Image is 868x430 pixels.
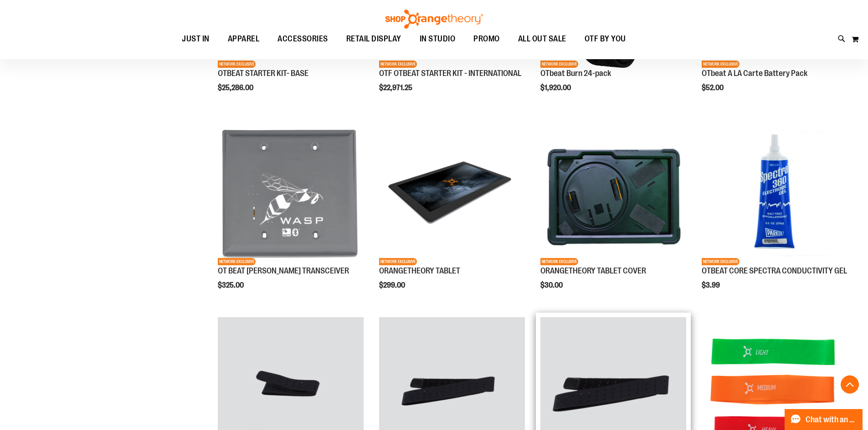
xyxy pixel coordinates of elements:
[702,120,847,267] a: OTBEAT CORE SPECTRA CONDUCTIVITY GELNETWORK EXCLUSIVE
[228,29,260,49] span: APPAREL
[540,266,646,275] a: ORANGETHEORY TABLET COVER
[702,84,725,92] span: $52.00
[702,266,847,275] a: OTBEAT CORE SPECTRA CONDUCTIVITY GEL
[379,61,417,68] span: NETWORK EXCLUSIVE
[540,120,686,267] a: Product image for ORANGETHEORY TABLET COVERNETWORK EXCLUSIVE
[702,120,847,265] img: OTBEAT CORE SPECTRA CONDUCTIVITY GEL
[697,115,852,313] div: product
[540,281,564,289] span: $30.00
[540,84,572,92] span: $1,920.00
[379,84,414,92] span: $22,971.25
[806,415,857,424] span: Chat with an Expert
[702,281,721,289] span: $3.99
[379,120,525,267] a: Product image for ORANGETHEORY TABLETNETWORK EXCLUSIVE
[420,29,456,49] span: IN STUDIO
[518,29,566,49] span: ALL OUT SALE
[379,120,525,265] img: Product image for ORANGETHEORY TABLET
[540,120,686,265] img: Product image for ORANGETHEORY TABLET COVER
[218,69,308,78] a: OTBEAT STARTER KIT- BASE
[841,375,859,394] button: Back To Top
[540,61,578,68] span: NETWORK EXCLUSIVE
[375,115,529,313] div: product
[218,120,364,265] img: Product image for OT BEAT POE TRANSCEIVER
[473,29,500,49] span: PROMO
[213,115,368,313] div: product
[702,69,807,78] a: OTbeat A LA Carte Battery Pack
[218,61,256,68] span: NETWORK EXCLUSIVE
[218,84,255,92] span: $25,286.00
[540,69,611,78] a: OTbeat Burn 24-pack
[536,115,691,313] div: product
[218,281,245,289] span: $325.00
[540,258,578,265] span: NETWORK EXCLUSIVE
[379,69,521,78] a: OTF OTBEAT STARTER KIT - INTERNATIONAL
[785,409,863,430] button: Chat with an Expert
[379,266,460,275] a: ORANGETHEORY TABLET
[218,266,349,275] a: OT BEAT [PERSON_NAME] TRANSCEIVER
[277,29,328,49] span: ACCESSORIES
[379,281,406,289] span: $299.00
[702,258,740,265] span: NETWORK EXCLUSIVE
[346,29,401,49] span: RETAIL DISPLAY
[379,258,417,265] span: NETWORK EXCLUSIVE
[585,29,626,49] span: OTF BY YOU
[218,120,364,267] a: Product image for OT BEAT POE TRANSCEIVERNETWORK EXCLUSIVE
[702,61,740,68] span: NETWORK EXCLUSIVE
[384,10,484,29] img: Shop Orangetheory
[218,258,256,265] span: NETWORK EXCLUSIVE
[182,29,210,49] span: JUST IN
